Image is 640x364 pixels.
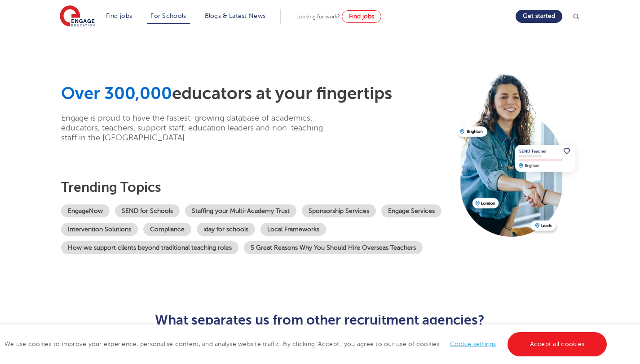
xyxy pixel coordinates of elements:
[296,13,340,20] span: Looking for work?
[61,204,110,217] a: EngageNow
[61,241,238,254] a: How we support clients beyond traditional teaching roles
[61,83,451,104] h1: educators at your fingertips
[106,13,132,19] a: Find jobs
[516,10,562,23] a: Get started
[100,312,540,328] h2: What separates us from other recruitment agencies?
[150,13,186,19] a: For Schools
[381,204,441,217] a: Engage Services
[455,69,583,236] img: Recruitment hero image
[349,13,374,20] span: Find jobs
[61,179,451,195] h3: Trending topics
[508,332,607,356] a: Accept all cookies
[450,341,496,347] a: Cookie settings
[60,5,95,28] img: Engage Education
[342,10,381,23] a: Find jobs
[61,223,138,236] a: Intervention Solutions
[4,341,609,347] span: We use cookies to improve your experience, personalise content, and analyse website traffic. By c...
[205,13,266,19] a: Blogs & Latest News
[61,84,172,103] span: Over 300,000
[244,241,423,254] a: 5 Great Reasons Why You Should Hire Overseas Teachers
[61,113,337,143] p: Engage is proud to have the fastest-growing database of academics, educators, teachers, support s...
[260,223,326,236] a: Local Frameworks
[143,223,191,236] a: Compliance
[302,204,376,217] a: Sponsorship Services
[115,204,180,217] a: SEND for Schools
[197,223,255,236] a: iday for schools
[185,204,296,217] a: Staffing your Multi-Academy Trust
